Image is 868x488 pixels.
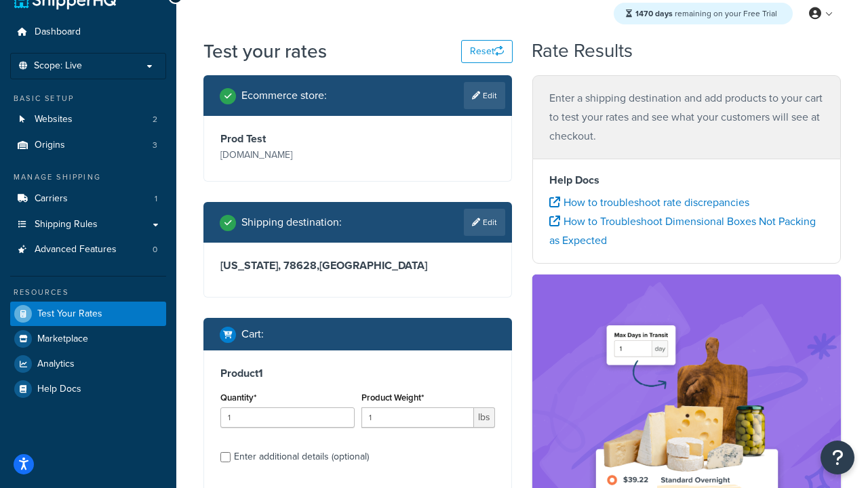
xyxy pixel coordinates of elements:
[35,26,81,38] span: Dashboard
[461,40,513,63] button: Reset
[464,209,505,236] a: Edit
[10,107,166,132] li: Websites
[464,82,505,109] a: Edit
[549,195,749,210] a: How to troubleshoot rate discrepancies
[241,216,342,228] h2: Shipping destination :
[37,308,102,320] span: Test Your Rates
[220,146,355,165] p: [DOMAIN_NAME]
[10,171,166,183] div: Manage Shipping
[532,41,633,62] h2: Rate Results
[34,60,82,72] span: Scope: Live
[220,367,495,380] h3: Product 1
[220,407,355,428] input: 0
[37,384,81,395] span: Help Docs
[234,447,369,466] div: Enter additional details (optional)
[10,237,166,262] a: Advanced Features0
[549,172,824,188] h4: Help Docs
[549,89,824,146] p: Enter a shipping destination and add products to your cart to test your rates and see what your c...
[155,193,157,205] span: 1
[361,392,424,403] label: Product Weight*
[10,352,166,376] a: Analytics
[549,213,816,248] a: How to Troubleshoot Dimensional Boxes Not Packing as Expected
[821,441,854,474] button: Open Resource Center
[220,259,495,272] h3: [US_STATE], 78628 , [GEOGRAPHIC_DATA]
[35,193,68,205] span: Carriers
[37,359,75,370] span: Analytics
[203,38,327,64] h1: Test your rates
[153,244,157,256] span: 0
[635,7,673,20] strong: 1470 days
[153,140,157,151] span: 3
[153,114,157,125] span: 2
[10,237,166,262] li: Advanced Features
[635,7,777,20] span: remaining on your Free Trial
[220,392,256,403] label: Quantity*
[220,452,231,462] input: Enter additional details (optional)
[10,93,166,104] div: Basic Setup
[10,133,166,158] li: Origins
[35,219,98,230] span: Shipping Rules
[10,327,166,351] a: Marketplace
[10,287,166,298] div: Resources
[10,302,166,326] a: Test Your Rates
[35,244,117,256] span: Advanced Features
[361,407,475,428] input: 0.00
[10,377,166,401] a: Help Docs
[10,133,166,158] a: Origins3
[241,328,264,340] h2: Cart :
[10,186,166,211] a: Carriers1
[10,212,166,237] a: Shipping Rules
[10,186,166,211] li: Carriers
[10,107,166,132] a: Websites2
[10,20,166,45] a: Dashboard
[35,140,65,151] span: Origins
[35,114,73,125] span: Websites
[474,407,495,428] span: lbs
[241,89,327,102] h2: Ecommerce store :
[220,132,355,146] h3: Prod Test
[37,333,88,345] span: Marketplace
